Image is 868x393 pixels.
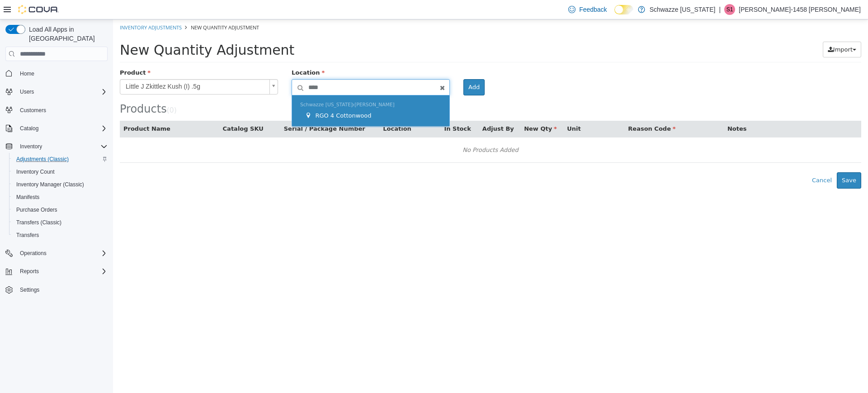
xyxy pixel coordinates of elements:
[16,248,108,259] span: Operations
[7,50,38,57] span: Product
[16,86,38,97] button: Users
[13,204,108,215] span: Purchase Orders
[2,104,111,117] button: Customers
[20,88,34,95] span: Users
[9,178,111,191] button: Inventory Manager (Classic)
[650,4,716,15] p: Schwazze [US_STATE]
[13,124,742,137] div: No Products Added
[25,25,108,43] span: Load All Apps in [GEOGRAPHIC_DATA]
[20,286,39,294] span: Settings
[369,105,403,114] button: Adjust By
[16,67,108,79] span: Home
[16,248,50,259] button: Operations
[20,125,38,132] span: Catalog
[13,192,108,203] span: Manifests
[13,217,65,228] a: Transfers (Classic)
[16,194,39,201] span: Manifests
[16,219,61,226] span: Transfers (Classic)
[57,87,61,95] span: 0
[16,168,55,175] span: Inventory Count
[719,4,721,15] p: |
[614,14,615,15] span: Dark Mode
[16,105,50,116] a: Customers
[579,5,607,14] span: Feedback
[9,153,111,166] button: Adjustments (Classic)
[16,232,39,239] span: Transfers
[16,123,108,134] span: Catalog
[16,284,108,295] span: Settings
[9,216,111,229] button: Transfers (Classic)
[2,283,111,296] button: Settings
[5,63,108,320] nav: Complex example
[16,68,38,79] a: Home
[16,156,69,163] span: Adjustments (Classic)
[565,0,610,19] a: Feedback
[179,50,212,57] span: Location
[13,154,72,165] a: Adjustments (Classic)
[7,23,181,38] span: New Quantity Adjustment
[9,229,111,241] button: Transfers
[13,154,108,165] span: Adjustments (Classic)
[2,140,111,153] button: Inventory
[16,284,43,295] a: Settings
[13,179,108,190] span: Inventory Manager (Classic)
[20,107,46,114] span: Customers
[694,153,724,169] button: Cancel
[16,86,108,97] span: Users
[202,93,258,99] span: RGO 4 Cottonwood
[270,105,300,114] button: Location
[20,250,47,257] span: Operations
[20,268,39,275] span: Reports
[16,181,84,188] span: Inventory Manager (Classic)
[331,105,359,114] button: In Stock
[10,105,59,114] button: Product Name
[171,105,254,114] button: Serial / Package Number
[9,204,111,216] button: Purchase Orders
[2,265,111,278] button: Reports
[16,141,46,152] button: Inventory
[13,230,108,241] span: Transfers
[16,266,108,277] span: Reports
[16,123,42,134] button: Catalog
[13,217,108,228] span: Transfers (Classic)
[724,153,748,169] button: Save
[7,60,153,75] span: Little J Zkittlez Kush (I) .5g
[724,4,735,15] div: Samantha-1458 Matthews
[411,106,444,113] span: New Qty
[13,204,61,215] a: Purchase Orders
[110,105,152,114] button: Catalog SKU
[187,82,282,88] span: Schwazze [US_STATE] [PERSON_NAME]
[710,22,748,38] button: Import
[13,166,108,177] span: Inventory Count
[16,206,57,213] span: Purchase Orders
[7,60,165,75] a: Little J Zkittlez Kush (I) .5g
[726,4,733,15] span: S1
[13,230,42,241] a: Transfers
[20,143,42,150] span: Inventory
[9,191,111,204] button: Manifests
[13,179,88,190] a: Inventory Manager (Classic)
[2,85,111,98] button: Users
[454,105,469,114] button: Unit
[350,60,372,76] button: Add
[16,141,108,152] span: Inventory
[13,192,43,203] a: Manifests
[13,166,58,177] a: Inventory Count
[20,70,34,77] span: Home
[2,122,111,135] button: Catalog
[18,5,59,14] img: Cova
[7,83,54,96] span: Products
[78,5,146,11] span: New Quantity Adjustment
[16,266,42,277] button: Reports
[9,166,111,178] button: Inventory Count
[7,5,69,11] a: Inventory Adjustments
[54,87,64,95] small: ( )
[2,247,111,260] button: Operations
[720,27,740,33] span: Import
[2,66,111,80] button: Home
[515,106,562,113] span: Reason Code
[614,5,633,14] input: Dark Mode
[16,104,108,116] span: Customers
[739,4,861,15] p: [PERSON_NAME]-1458 [PERSON_NAME]
[614,105,635,114] button: Notes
